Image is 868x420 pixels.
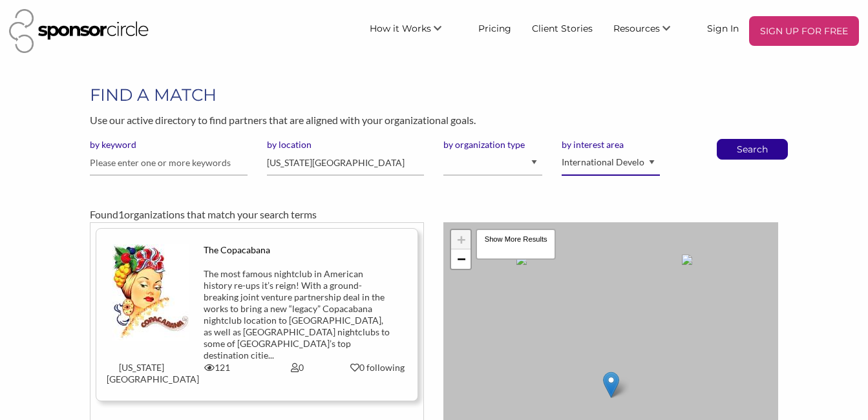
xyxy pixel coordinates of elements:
[204,244,390,256] div: The Copacabana
[90,83,778,107] h1: FIND A MATCH
[97,362,177,385] div: [US_STATE][GEOGRAPHIC_DATA]
[107,244,407,385] a: The Copacabana The most famous nightclub in American history re-ups it’s reign! With a ground-bre...
[90,207,778,222] div: Found organizations that match your search terms
[603,16,697,46] li: Resources
[370,23,431,34] span: How it Works
[204,268,390,361] div: The most famous nightclub in American history re-ups it’s reign! With a ground-breaking joint ven...
[451,230,471,249] a: Zoom in
[451,249,471,269] a: Zoom out
[90,139,248,151] label: by keyword
[613,23,660,34] span: Resources
[697,16,749,39] a: Sign In
[90,151,248,176] input: Please enter one or more keywords
[112,244,189,341] img: xoxjnrup42vzw7mflmta
[267,139,425,151] label: by location
[468,16,522,39] a: Pricing
[347,362,408,373] div: 0 following
[90,112,778,129] p: Use our active directory to find partners that are aligned with your organizational goals.
[118,208,124,220] span: 1
[359,16,468,46] li: How it Works
[443,139,542,151] label: by organization type
[754,21,854,41] p: SIGN UP FOR FREE
[522,16,603,39] a: Client Stories
[562,139,660,151] label: by interest area
[476,229,555,260] div: Show More Results
[731,140,774,159] button: Search
[257,362,337,373] div: 0
[177,362,257,373] div: 121
[9,9,149,53] img: Sponsor Circle Logo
